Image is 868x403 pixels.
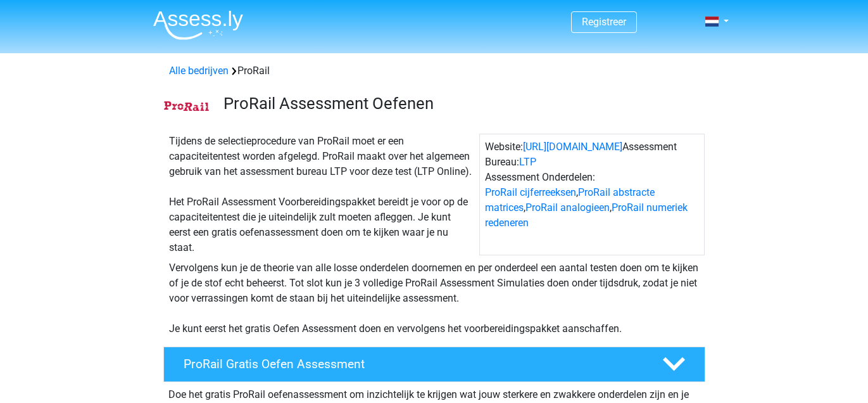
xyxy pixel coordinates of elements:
[164,260,705,336] div: Vervolgens kun je de theorie van alle losse onderdelen doornemen en per onderdeel een aantal test...
[164,134,479,255] div: Tijdens de selectieprocedure van ProRail moet er een capaciteitentest worden afgelegd. ProRail ma...
[153,10,243,40] img: Assessly
[519,156,536,168] a: LTP
[523,141,622,153] a: [URL][DOMAIN_NAME]
[169,65,229,77] a: Alle bedrijven
[525,201,610,214] a: ProRail analogieen
[485,186,655,214] a: ProRail abstracte matrices
[158,347,710,382] a: ProRail Gratis Oefen Assessment
[164,63,705,79] div: ProRail
[479,134,705,255] div: Website: Assessment Bureau: Assessment Onderdelen: , , ,
[223,94,695,113] h3: ProRail Assessment Oefenen
[582,16,626,28] a: Registreer
[485,201,688,229] a: ProRail numeriek redeneren
[184,357,642,371] h4: ProRail Gratis Oefen Assessment
[485,186,576,198] a: ProRail cijferreeksen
